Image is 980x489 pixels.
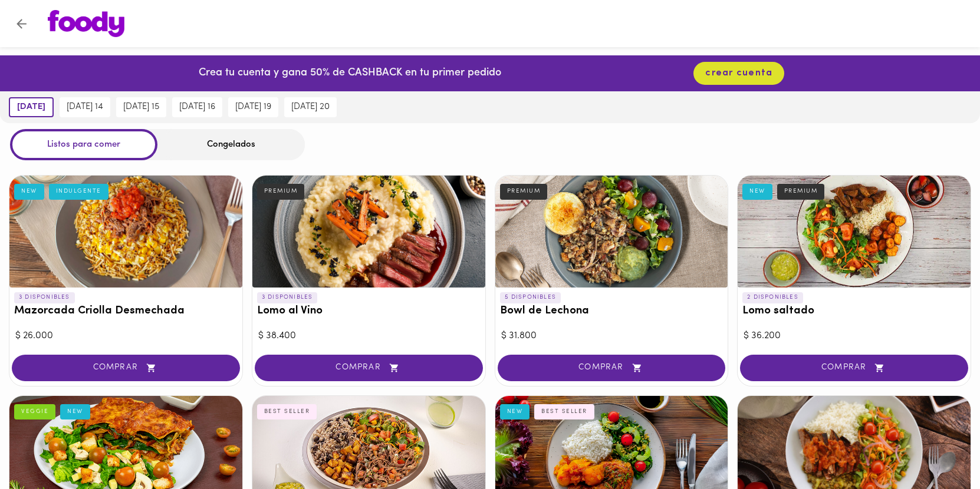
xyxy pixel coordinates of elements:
[742,292,803,303] p: 2 DISPONIBLES
[257,404,317,419] div: BEST SELLER
[512,363,711,373] span: COMPRAR
[48,10,124,37] img: logo.png
[228,97,278,117] button: [DATE] 19
[67,102,103,113] span: [DATE] 14
[255,355,483,381] button: COMPRAR
[258,329,479,343] div: $ 38.400
[14,292,75,303] p: 3 DISPONIBLES
[60,97,110,117] button: [DATE] 14
[172,97,222,117] button: [DATE] 16
[738,176,971,288] div: Lomo saltado
[9,176,242,288] div: Mazorcada Criolla Desmechada
[257,184,305,199] div: PREMIUM
[60,404,90,419] div: NEW
[501,329,722,343] div: $ 31.800
[14,184,44,199] div: NEW
[12,355,240,381] button: COMPRAR
[500,292,561,303] p: 5 DISPONIBLES
[257,305,481,318] h3: Lomo al Vino
[742,305,966,318] h3: Lomo saltado
[10,129,157,160] div: Listos para comer
[705,68,772,79] span: crear cuenta
[498,355,726,381] button: COMPRAR
[495,176,728,288] div: Bowl de Lechona
[179,102,215,113] span: [DATE] 16
[755,363,953,373] span: COMPRAR
[199,66,501,81] p: Crea tu cuenta y gana 50% de CASHBACK en tu primer pedido
[7,9,36,38] button: Volver
[14,404,55,419] div: VEGGIE
[500,305,724,318] h3: Bowl de Lechona
[500,184,548,199] div: PREMIUM
[500,404,530,419] div: NEW
[257,292,318,303] p: 3 DISPONIBLES
[744,329,965,343] div: $ 36.200
[252,176,485,288] div: Lomo al Vino
[49,184,108,199] div: INDULGENTE
[235,102,271,113] span: [DATE] 19
[912,421,968,477] iframe: Messagebird Livechat Widget
[9,97,54,117] button: [DATE]
[291,102,330,113] span: [DATE] 20
[116,97,166,117] button: [DATE] 15
[284,97,337,117] button: [DATE] 20
[15,329,236,343] div: $ 26.000
[777,184,825,199] div: PREMIUM
[742,184,772,199] div: NEW
[123,102,159,113] span: [DATE] 15
[17,102,45,113] span: [DATE]
[693,62,784,85] button: crear cuenta
[27,363,225,373] span: COMPRAR
[157,129,305,160] div: Congelados
[269,363,468,373] span: COMPRAR
[14,305,238,318] h3: Mazorcada Criolla Desmechada
[534,404,594,419] div: BEST SELLER
[740,355,968,381] button: COMPRAR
